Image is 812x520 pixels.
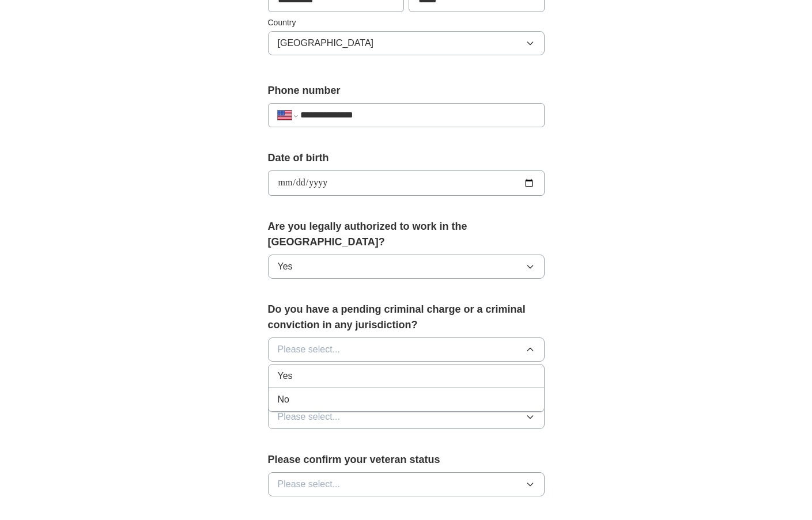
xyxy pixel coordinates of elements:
span: Please select... [278,343,341,356]
button: Please select... [268,472,545,496]
label: Date of birth [268,150,545,166]
span: [GEOGRAPHIC_DATA] [278,36,374,50]
span: Please select... [278,410,341,424]
button: Please select... [268,337,545,362]
button: Yes [268,255,545,279]
span: Please select... [278,477,341,491]
span: Yes [278,260,293,274]
label: Please confirm your veteran status [268,452,545,468]
span: No [278,393,289,407]
label: Country [268,17,545,29]
label: Phone number [268,83,545,98]
button: Please select... [268,405,545,429]
label: Are you legally authorized to work in the [GEOGRAPHIC_DATA]? [268,219,545,250]
span: Yes [278,369,293,383]
button: [GEOGRAPHIC_DATA] [268,31,545,55]
label: Do you have a pending criminal charge or a criminal conviction in any jurisdiction? [268,302,545,333]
